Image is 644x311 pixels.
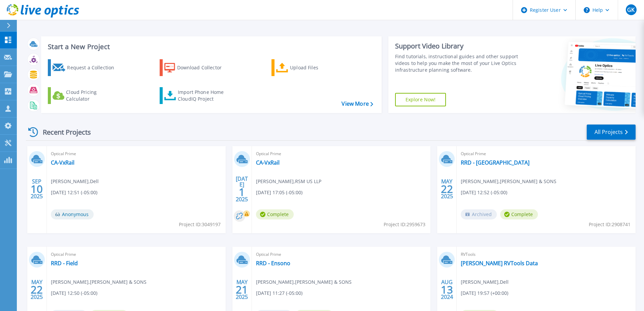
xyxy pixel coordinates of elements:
a: Download Collector [160,59,235,76]
a: All Projects [587,125,636,140]
span: [PERSON_NAME] , RSM US LLP [256,178,321,185]
span: [PERSON_NAME] , Dell [461,278,509,286]
div: MAY 2025 [235,277,248,302]
span: 22 [31,287,43,292]
div: MAY 2025 [30,277,43,302]
div: Support Video Library [395,42,521,50]
span: Project ID: 2908741 [589,221,631,228]
span: Optical Prime [461,150,632,158]
span: [DATE] 12:51 (-05:00) [51,189,97,196]
span: 1 [239,189,245,195]
div: SEP 2025 [30,177,43,201]
h3: Start a New Project [48,43,373,50]
span: [DATE] 12:52 (-05:00) [461,189,507,196]
span: Project ID: 2959673 [384,221,425,228]
span: [PERSON_NAME] , [PERSON_NAME] & SONS [256,278,352,286]
span: 13 [441,287,453,292]
a: CA-VxRail [51,159,74,166]
a: RRD - Ensono [256,260,290,267]
span: Complete [256,209,294,219]
span: [PERSON_NAME] , [PERSON_NAME] & SONS [461,178,556,185]
span: [PERSON_NAME] , [PERSON_NAME] & SONS [51,278,147,286]
span: [PERSON_NAME] , Dell [51,178,99,185]
span: [DATE] 19:57 (+00:00) [461,289,508,297]
a: View More [342,101,373,107]
span: [DATE] 17:05 (-05:00) [256,189,302,196]
a: Explore Now! [395,93,446,106]
span: GK [627,7,635,12]
div: Request a Collection [67,61,121,74]
span: 22 [441,186,453,192]
div: Upload Files [290,61,344,74]
a: Cloud Pricing Calculator [48,87,123,104]
span: [DATE] 12:50 (-05:00) [51,289,97,297]
span: Optical Prime [51,150,222,158]
div: Recent Projects [26,124,100,140]
div: AUG 2024 [441,277,453,302]
span: Project ID: 3049197 [179,221,221,228]
span: Optical Prime [256,251,427,258]
span: RVTools [461,251,632,258]
a: RRD - [GEOGRAPHIC_DATA] [461,159,529,166]
span: 10 [31,186,43,192]
span: Optical Prime [256,150,427,158]
div: MAY 2025 [441,177,453,201]
a: Upload Files [271,59,347,76]
a: RRD - Field [51,260,78,267]
span: Anonymous [51,209,94,219]
div: [DATE] 2025 [235,177,248,201]
span: 21 [236,287,248,292]
span: Optical Prime [51,251,222,258]
a: Request a Collection [48,59,123,76]
a: CA-VxRail [256,159,280,166]
div: Import Phone Home CloudIQ Project [178,89,230,102]
span: Archived [461,209,497,219]
div: Download Collector [177,61,231,74]
span: Complete [500,209,538,219]
span: [DATE] 11:27 (-05:00) [256,289,302,297]
a: [PERSON_NAME] RVTools Data [461,260,538,267]
div: Cloud Pricing Calculator [66,89,120,102]
div: Find tutorials, instructional guides and other support videos to help you make the most of your L... [395,53,521,73]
